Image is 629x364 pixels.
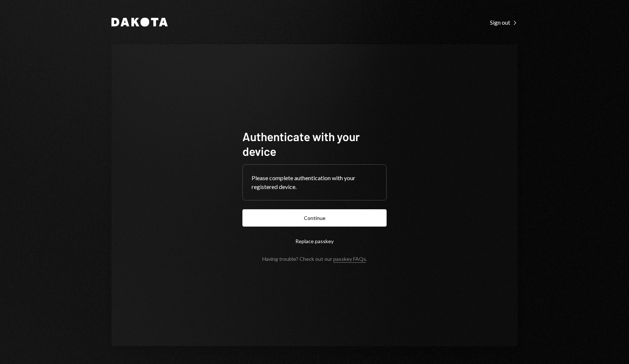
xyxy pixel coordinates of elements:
[242,232,387,250] button: Replace passkey
[490,19,518,26] div: Sign out
[242,209,387,227] button: Continue
[490,18,518,26] a: Sign out
[262,256,367,262] div: Having trouble? Check out our .
[242,129,387,158] h1: Authenticate with your device
[333,256,366,263] a: passkey FAQs
[252,174,377,191] div: Please complete authentication with your registered device.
